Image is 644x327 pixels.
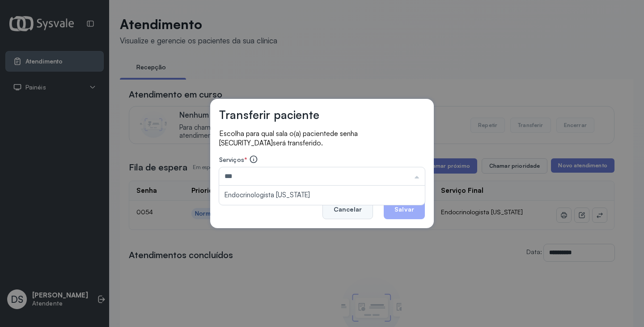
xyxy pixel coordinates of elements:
[219,129,358,147] span: de senha [SECURITY_DATA]
[384,200,425,219] button: Salvar
[219,129,425,148] p: Escolha para qual sala o(a) paciente será transferido.
[219,186,425,205] li: Endocrinologista [US_STATE]
[322,200,373,219] button: Cancelar
[219,156,244,163] span: Serviços
[219,108,319,122] h3: Transferir paciente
